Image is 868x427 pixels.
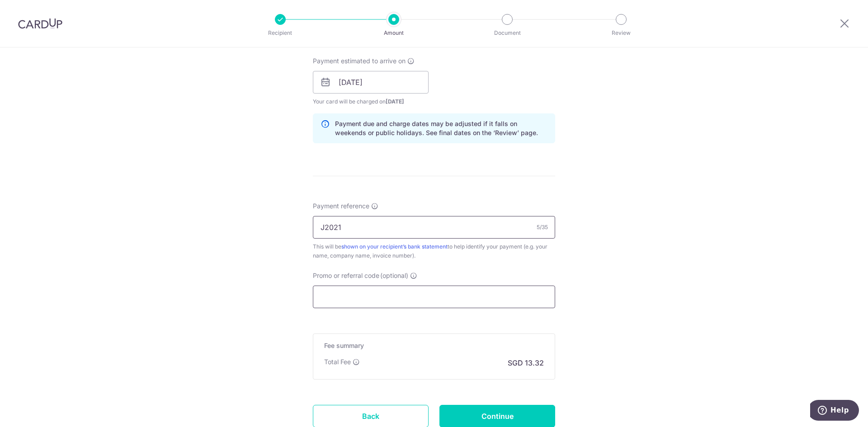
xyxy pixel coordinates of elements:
[324,357,351,366] p: Total Fee
[474,28,541,38] p: Document
[341,243,448,250] a: shown on your recipient’s bank statement
[537,223,548,232] div: 5/35
[247,28,314,38] p: Recipient
[313,242,555,260] div: This will be to help identify your payment (e.g. your name, company name, invoice number).
[313,202,369,211] span: Payment reference
[313,97,429,106] span: Your card will be charged on
[386,98,404,105] span: [DATE]
[335,119,547,137] p: Payment due and charge dates may be adjusted if it falls on weekends or public holidays. See fina...
[324,341,544,350] h5: Fee summary
[313,71,429,94] input: DD / MM / YYYY
[810,400,859,422] iframe: Opens a widget where you can find more information
[360,28,427,38] p: Amount
[380,271,408,280] span: (optional)
[588,28,655,38] p: Review
[18,18,62,29] img: CardUp
[313,271,379,280] span: Promo or referral code
[508,357,544,368] p: SGD 13.32
[313,56,406,66] span: Payment estimated to arrive on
